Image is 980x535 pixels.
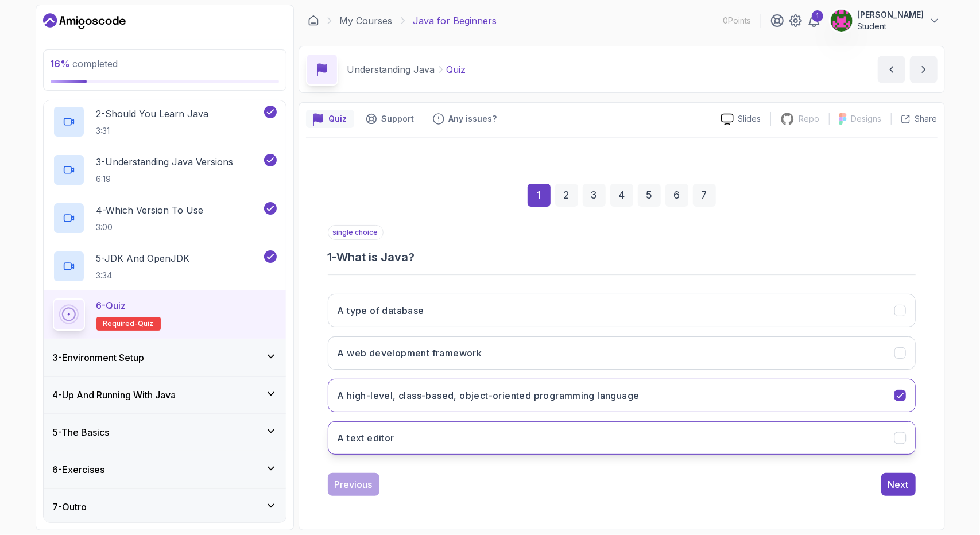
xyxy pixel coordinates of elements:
[44,489,286,525] button: 7-Outro
[44,451,286,488] button: 6-Exercises
[583,184,606,207] div: 3
[53,202,277,234] button: 4-Which Version To Use3:00
[53,298,277,331] button: 6-QuizRequired-quiz
[807,14,821,28] a: 1
[53,388,176,402] h3: 4 - Up And Running With Java
[858,9,924,21] p: [PERSON_NAME]
[328,421,916,455] button: A text editor
[338,346,482,360] h3: A web development framework
[44,377,286,413] button: 4-Up And Running With Java
[338,431,394,445] h3: A text editor
[328,225,384,240] p: single choice
[44,414,286,451] button: 5-The Basics
[96,125,209,137] p: 3:31
[723,15,752,26] p: 0 Points
[96,155,234,169] p: 3 - Understanding Java Versions
[693,184,716,207] div: 7
[831,10,853,32] img: user profile image
[338,389,640,402] h3: A high-level, class-based, object-oriented programming language
[328,249,916,265] h3: 1 - What is Java?
[96,222,204,233] p: 3:00
[426,110,504,128] button: Feedback button
[851,113,882,125] p: Designs
[888,478,909,491] div: Next
[103,319,138,328] span: Required-
[382,113,415,125] p: Support
[308,15,319,26] a: Dashboard
[799,113,820,125] p: Repo
[878,56,905,83] button: previous content
[881,473,916,496] button: Next
[328,379,916,412] button: A high-level, class-based, object-oriented programming language
[51,58,71,69] span: 16 %
[53,106,277,138] button: 2-Should You Learn Java3:31
[915,113,938,125] p: Share
[555,184,578,207] div: 2
[96,107,209,121] p: 2 - Should You Learn Java
[347,63,435,76] p: Understanding Java
[96,298,126,312] p: 6 - Quiz
[447,63,466,76] p: Quiz
[413,14,497,28] p: Java for Beginners
[638,184,661,207] div: 5
[449,113,497,125] p: Any issues?
[306,110,354,128] button: quiz button
[96,203,204,217] p: 4 - Which Version To Use
[738,113,761,125] p: Slides
[335,478,373,491] div: Previous
[812,10,823,22] div: 1
[910,56,938,83] button: next content
[53,425,110,439] h3: 5 - The Basics
[340,14,393,28] a: My Courses
[53,351,145,365] h3: 3 - Environment Setup
[96,270,190,281] p: 3:34
[328,294,916,327] button: A type of database
[528,184,551,207] div: 1
[43,12,126,30] a: Dashboard
[830,9,940,32] button: user profile image[PERSON_NAME]Student
[610,184,633,207] div: 4
[328,336,916,370] button: A web development framework
[96,251,190,265] p: 5 - JDK And OpenJDK
[359,110,421,128] button: Support button
[44,339,286,376] button: 3-Environment Setup
[138,319,154,328] span: quiz
[858,21,924,32] p: Student
[53,250,277,282] button: 5-JDK And OpenJDK3:34
[329,113,347,125] p: Quiz
[53,500,87,514] h3: 7 - Outro
[665,184,688,207] div: 6
[712,113,770,125] a: Slides
[53,154,277,186] button: 3-Understanding Java Versions6:19
[338,304,424,317] h3: A type of database
[891,113,938,125] button: Share
[51,58,118,69] span: completed
[53,463,105,476] h3: 6 - Exercises
[328,473,379,496] button: Previous
[96,173,234,185] p: 6:19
